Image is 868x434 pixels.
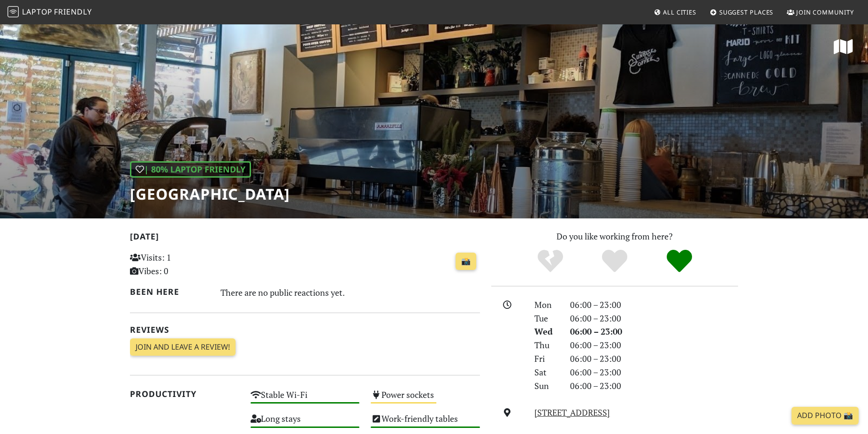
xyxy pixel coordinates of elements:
[529,379,564,393] div: Sun
[564,312,744,325] div: 06:00 – 23:00
[130,287,209,297] h2: Been here
[22,7,53,17] span: Laptop
[529,312,564,325] div: Tue
[518,248,583,274] div: No
[456,253,476,270] a: 📸
[130,251,239,278] p: Visits: 1 Vibes: 0
[130,161,251,178] div: | 80% Laptop Friendly
[719,8,774,16] span: Suggest Places
[796,8,854,16] span: Join Community
[663,8,696,16] span: All Cities
[534,407,610,418] a: [STREET_ADDRESS]
[130,338,236,356] a: Join and leave a review!
[564,298,744,312] div: 06:00 – 23:00
[130,185,290,203] h1: [GEOGRAPHIC_DATA]
[529,338,564,352] div: Thu
[491,230,738,243] p: Do you like working from here?
[792,407,859,425] a: Add Photo 📸
[564,325,744,338] div: 06:00 – 23:00
[706,4,777,21] a: Suggest Places
[529,352,564,366] div: Fri
[365,387,486,411] div: Power sockets
[54,7,91,17] span: Friendly
[8,4,92,21] a: LaptopFriendly LaptopFriendly
[130,389,239,399] h2: Productivity
[130,232,480,245] h2: [DATE]
[564,352,744,366] div: 06:00 – 23:00
[783,4,858,21] a: Join Community
[582,248,647,274] div: Yes
[130,325,480,335] h2: Reviews
[8,6,19,17] img: LaptopFriendly
[529,325,564,338] div: Wed
[564,338,744,352] div: 06:00 – 23:00
[564,366,744,379] div: 06:00 – 23:00
[245,387,365,411] div: Stable Wi-Fi
[529,366,564,379] div: Sat
[647,248,712,274] div: Definitely!
[650,4,700,21] a: All Cities
[564,379,744,393] div: 06:00 – 23:00
[221,285,480,300] div: There are no public reactions yet.
[529,298,564,312] div: Mon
